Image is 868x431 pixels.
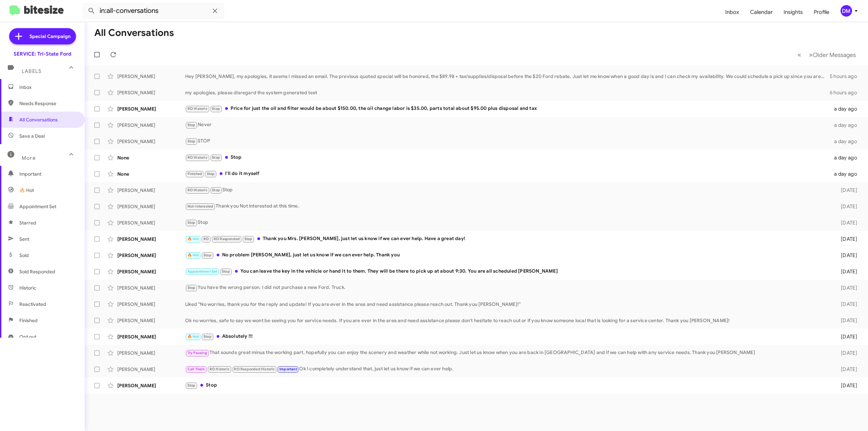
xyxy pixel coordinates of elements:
div: [PERSON_NAME] [117,382,185,389]
input: Search [82,3,224,19]
div: [PERSON_NAME] [117,317,185,324]
div: Stop [185,154,828,161]
div: [DATE] [828,317,863,324]
span: RO Historic [210,367,230,371]
span: 🔥 Hot [188,334,199,339]
div: Thank you Not interested at this time. [185,202,828,210]
span: Labels [22,68,41,74]
span: Reactivated [19,301,46,308]
span: Appointment Set [19,203,56,210]
button: DM [835,5,861,17]
span: Call Them [188,367,205,371]
span: Inbox [720,2,745,22]
span: Stop [212,188,220,192]
span: Finished [19,317,38,324]
div: Ok I completely understand that, just let us know if we can ever help. [185,365,828,373]
div: [DATE] [828,268,863,275]
span: Stop [188,123,196,127]
button: Previous [793,48,805,62]
div: [PERSON_NAME] [117,105,185,112]
a: Insights [778,2,808,22]
span: RO [203,237,209,241]
a: Profile [808,2,835,22]
div: [PERSON_NAME] [117,285,185,291]
span: RO Historic [188,155,208,160]
div: [PERSON_NAME] [117,122,185,129]
div: [DATE] [828,219,863,226]
span: RO Responded [214,237,240,241]
span: Stop [207,172,215,176]
div: Price for just the oil and filter would be about $150.00, the oil change labor is $35.00, parts t... [185,105,828,113]
div: [PERSON_NAME] [117,138,185,145]
span: Not-Interested [188,204,214,209]
div: You have the wrong person. I did not purchase a new Ford. Truck. [185,284,828,292]
div: Liked “No worries, thank you for the reply and update! If you are ever in the area and need assis... [185,301,828,308]
div: a day ago [828,105,863,112]
a: Calendar [745,2,778,22]
div: [PERSON_NAME] [117,333,185,340]
span: Needs Response [19,100,77,107]
span: Opt out [19,333,36,340]
span: All Conversations [19,116,58,123]
div: [PERSON_NAME] [117,73,185,80]
span: Important [279,367,297,371]
div: [DATE] [828,350,863,356]
span: » [809,51,813,59]
span: Finished [188,172,202,176]
span: « [797,51,801,59]
span: Stop [188,286,196,290]
span: RO Responded Historic [234,367,275,371]
span: Stop [188,383,196,388]
span: Stop [188,139,196,143]
div: [PERSON_NAME] [117,252,185,259]
span: Stop [203,334,212,339]
span: Appointment Set [188,269,217,274]
div: Hey [PERSON_NAME], my apologies, it seems I missed an email. The previous quoted special will be ... [185,73,828,80]
span: Sold Responded [19,268,55,275]
span: Stop [203,253,212,257]
button: Next [805,48,860,62]
div: [PERSON_NAME] [117,268,185,275]
div: a day ago [828,171,863,177]
div: [PERSON_NAME] [117,89,185,96]
div: [DATE] [828,366,863,373]
div: 6 hours ago [828,89,863,96]
span: Starred [19,219,36,226]
h1: All Conversations [94,27,174,38]
div: [PERSON_NAME] [117,219,185,226]
span: Save a Deal [19,133,45,139]
nav: Page navigation example [794,48,860,62]
span: Stop [244,237,253,241]
div: [DATE] [828,187,863,194]
a: Special Campaign [9,28,76,44]
div: 5 hours ago [828,73,863,80]
span: Sent [19,236,29,242]
span: 🔥 Hot [188,237,199,241]
div: my apologies, please disregard the system generated text [185,89,828,96]
span: RO Historic [188,188,208,192]
div: I'll do it myself [185,170,828,178]
div: None [117,171,185,177]
span: Stop [212,155,220,160]
div: STOP [185,137,828,145]
div: [PERSON_NAME] [117,187,185,194]
div: None [117,154,185,161]
span: 🔥 Hot [188,253,199,257]
div: Never [185,121,828,129]
span: Stop [188,220,196,225]
span: RO Historic [188,106,208,111]
div: Stop [185,381,828,389]
div: [PERSON_NAME] [117,301,185,308]
span: Historic [19,285,36,291]
div: a day ago [828,138,863,145]
div: [DATE] [828,236,863,242]
div: [DATE] [828,203,863,210]
div: a day ago [828,122,863,129]
span: Older Messages [813,51,856,59]
div: DM [841,5,852,17]
div: Thank you Mrs. [PERSON_NAME], just let us know if we can ever help. Have a great day! [185,235,828,243]
div: [DATE] [828,333,863,340]
span: Stop [212,106,220,111]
